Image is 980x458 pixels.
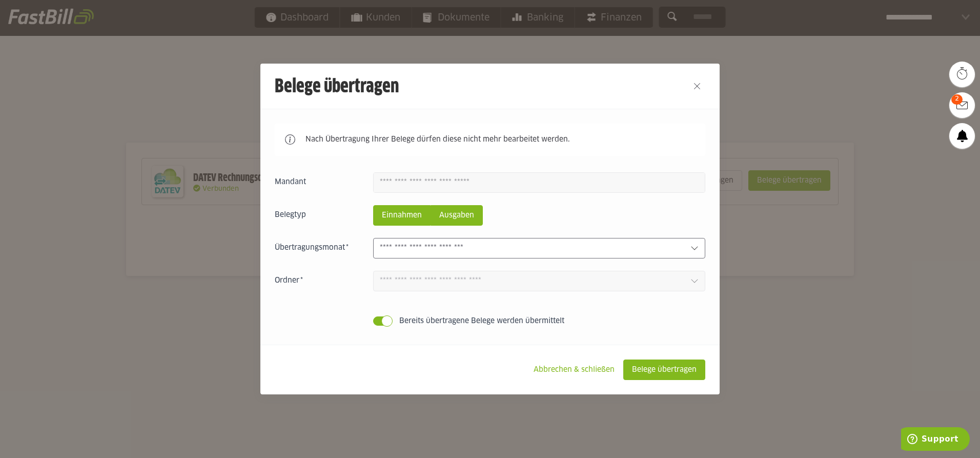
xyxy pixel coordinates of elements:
[901,427,970,453] iframe: Öffnet ein Widget, in dem Sie weitere Informationen finden
[623,360,705,380] sl-button: Belege übertragen
[431,205,483,226] sl-radio-button: Ausgaben
[373,205,431,226] sl-radio-button: Einnahmen
[275,316,705,326] sl-switch: Bereits übertragene Belege werden übermittelt
[951,94,963,105] span: 2
[949,92,975,118] a: 2
[525,360,623,380] sl-button: Abbrechen & schließen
